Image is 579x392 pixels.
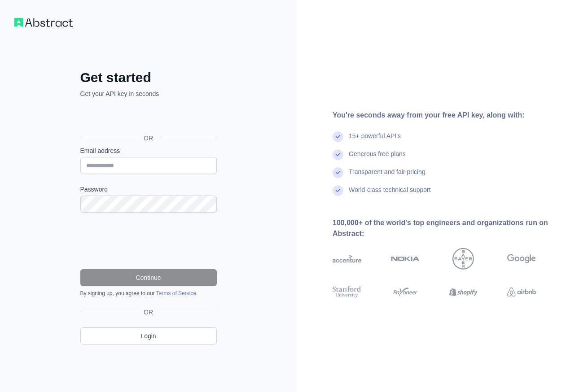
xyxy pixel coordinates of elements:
[349,167,425,185] div: Transparent and fair pricing
[333,248,361,270] img: accenture
[507,248,536,270] img: google
[349,149,406,167] div: Generous free plans
[80,327,217,344] a: Login
[80,290,217,297] div: By signing up, you agree to our .
[80,89,217,98] p: Get your API key in seconds
[452,248,474,270] img: bayer
[333,167,343,178] img: check mark
[333,218,565,239] div: 100,000+ of the world's top engineers and organizations run on Abstract:
[80,146,217,155] label: Email address
[449,285,478,299] img: shopify
[349,185,431,203] div: World-class technical support
[333,131,343,142] img: check mark
[14,18,73,27] img: Workflow
[156,290,196,296] a: Terms of Service
[349,131,401,149] div: 15+ powerful API's
[140,308,157,317] span: OR
[80,269,217,286] button: Continue
[80,223,217,258] iframe: reCAPTCHA
[391,248,420,270] img: nokia
[333,110,565,121] div: You're seconds away from your free API key, along with:
[80,70,217,86] h2: Get started
[76,108,219,128] iframe: Kirjaudu Google-tilillä -painike
[333,185,343,196] img: check mark
[333,285,361,299] img: stanford university
[333,149,343,160] img: check mark
[136,134,160,143] span: OR
[391,285,420,299] img: payoneer
[507,285,536,299] img: airbnb
[80,185,217,194] label: Password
